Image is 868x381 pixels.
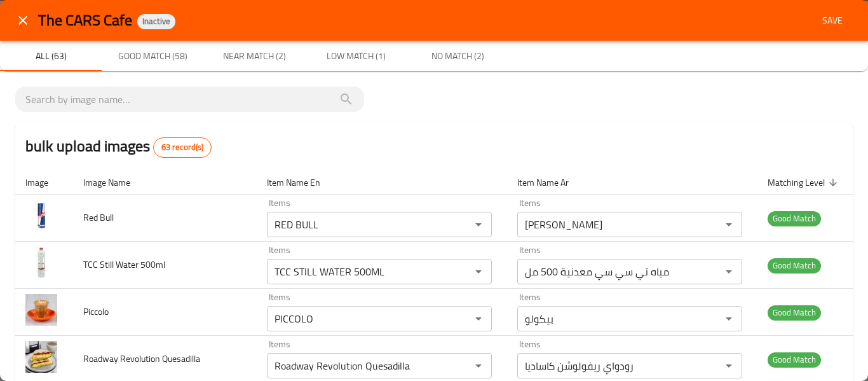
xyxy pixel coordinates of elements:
button: Open [720,216,738,233]
span: Inactive [137,16,175,27]
button: Open [720,357,738,375]
button: close [8,5,38,36]
th: Image [15,170,73,195]
span: Matching Level [768,175,841,190]
span: The CARS Cafe [38,6,132,34]
span: Low Match (1) [313,48,399,64]
h2: bulk upload images [25,135,212,158]
span: 63 record(s) [154,141,211,154]
div: Total records count [153,137,212,158]
button: Open [720,310,738,328]
div: Inactive [137,14,175,29]
img: Roadway Revolution Quesadilla [25,341,57,373]
button: Save [812,9,853,32]
button: Open [470,357,487,375]
th: Item Name Ar [507,170,757,195]
span: Good Match [768,305,821,320]
span: Save [817,13,848,29]
th: Item Name En [257,170,507,195]
img: TCC Still Water 500ml [25,247,57,279]
span: TCC Still Water 500ml [83,256,165,273]
img: Red Bull [25,200,57,232]
img: Piccolo [25,294,57,326]
span: Image Name [83,175,147,190]
span: All (63) [8,48,94,64]
span: Good Match [768,352,821,367]
button: Open [470,263,487,281]
span: Red Bull [83,209,114,226]
button: Open [470,310,487,328]
span: Good Match [768,211,821,226]
span: Roadway Revolution Quesadilla [83,350,200,367]
span: Near Match (2) [211,48,297,64]
input: search [25,89,354,109]
button: Open [470,216,487,233]
span: Piccolo [83,303,109,320]
button: Open [720,263,738,281]
span: Good Match (58) [109,48,196,64]
span: No Match (2) [414,48,501,64]
span: Good Match [768,258,821,273]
